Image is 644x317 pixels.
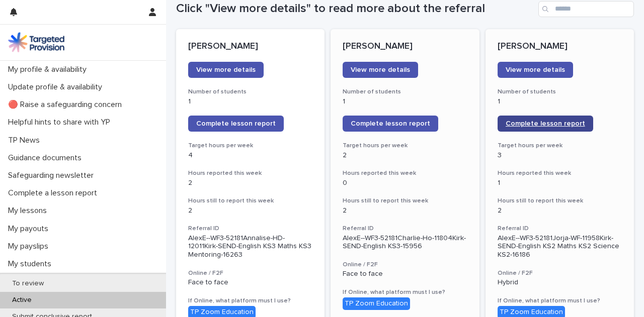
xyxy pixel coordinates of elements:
[4,136,48,145] p: TP News
[4,188,105,198] p: Complete a lesson report
[188,297,312,305] h3: If Online, what platform must I use?
[176,2,534,16] h1: Click "View more details" to read more about the referral
[188,197,312,205] h3: Hours still to report this week
[498,142,622,150] h3: Target hours per week
[351,66,410,73] span: View more details
[188,278,312,287] p: Face to face
[343,297,410,310] div: TP Zoom Education
[188,142,312,150] h3: Target hours per week
[188,269,312,277] h3: Online / F2F
[343,97,467,106] p: 1
[498,269,622,277] h3: Online / F2F
[8,32,64,52] img: M5nRWzHhSzIhMunXDL62
[4,171,102,180] p: Safeguarding newsletter
[498,62,573,78] a: View more details
[4,296,40,304] p: Active
[188,116,284,132] a: Complete lesson report
[343,234,467,251] p: AlexE--WF3-52181Charlie-Ho-11804Kirk-SEND-English KS3-15956
[188,225,312,233] h3: Referral ID
[498,197,622,205] h3: Hours still to report this week
[343,116,438,132] a: Complete lesson report
[4,65,95,74] p: My profile & availability
[343,62,418,78] a: View more details
[188,179,312,187] p: 2
[343,206,467,215] p: 2
[4,259,59,269] p: My students
[188,169,312,177] h3: Hours reported this week
[196,120,276,127] span: Complete lesson report
[498,234,622,259] p: AlexE--WF3-52181Jorja-WF-11958Kirk-SEND-English KS2 Maths KS2 Science KS2-16186
[4,206,55,216] p: My lessons
[4,279,52,288] p: To review
[4,242,56,251] p: My payslips
[188,88,312,96] h3: Number of students
[343,142,467,150] h3: Target hours per week
[188,97,312,106] p: 1
[343,270,467,278] p: Face to face
[343,169,467,177] h3: Hours reported this week
[4,82,110,92] p: Update profile & availability
[188,41,312,52] p: [PERSON_NAME]
[4,118,118,127] p: Helpful hints to share with YP
[498,278,622,287] p: Hybrid
[343,288,467,296] h3: If Online, what platform must I use?
[343,151,467,160] p: 2
[498,41,622,52] p: [PERSON_NAME]
[498,179,622,187] p: 1
[506,66,565,73] span: View more details
[4,224,56,234] p: My payouts
[188,206,312,215] p: 2
[188,62,264,78] a: View more details
[498,225,622,233] h3: Referral ID
[498,169,622,177] h3: Hours reported this week
[343,225,467,233] h3: Referral ID
[538,1,634,17] input: Search
[506,120,585,127] span: Complete lesson report
[343,41,467,52] p: [PERSON_NAME]
[188,234,312,259] p: AlexE--WF3-52181Annalise-HD-12011Kirk-SEND-English KS3 Maths KS3 Mentoring-16263
[498,116,593,132] a: Complete lesson report
[351,120,430,127] span: Complete lesson report
[343,179,467,187] p: 0
[188,151,312,160] p: 4
[498,297,622,305] h3: If Online, what platform must I use?
[498,206,622,215] p: 2
[4,153,90,163] p: Guidance documents
[343,261,467,269] h3: Online / F2F
[498,97,622,106] p: 1
[196,66,256,73] span: View more details
[498,151,622,160] p: 3
[498,88,622,96] h3: Number of students
[343,197,467,205] h3: Hours still to report this week
[343,88,467,96] h3: Number of students
[4,100,130,110] p: 🔴 Raise a safeguarding concern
